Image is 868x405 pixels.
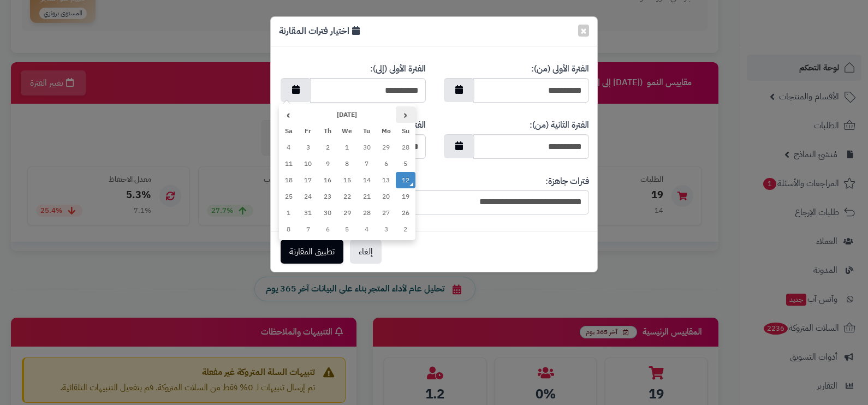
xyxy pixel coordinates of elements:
[578,25,589,37] button: Close
[279,172,299,188] td: 18
[545,175,589,188] label: فترات جاهزة:
[357,221,377,237] td: 4
[337,188,357,205] td: 22
[337,123,357,139] th: We
[357,139,377,156] td: 30
[279,205,299,221] td: 1
[396,188,415,205] td: 19
[299,221,318,237] td: 7
[318,221,337,237] td: 6
[376,205,396,221] td: 27
[396,106,415,123] th: ‹
[370,63,426,75] label: الفترة الأولى (إلى):
[279,188,299,205] td: 25
[318,156,337,172] td: 9
[376,139,396,156] td: 29
[337,172,357,188] td: 15
[279,106,299,123] th: ›
[350,240,382,264] button: إلغاء
[299,106,396,123] th: [DATE]
[299,156,318,172] td: 10
[357,205,377,221] td: 28
[318,205,337,221] td: 30
[299,188,318,205] td: 24
[299,172,318,188] td: 17
[337,156,357,172] td: 8
[318,139,337,156] td: 2
[279,221,299,237] td: 8
[279,156,299,172] td: 11
[318,172,337,188] td: 16
[337,139,357,156] td: 1
[318,188,337,205] td: 23
[279,123,299,139] th: Sa
[396,221,415,237] td: 2
[299,139,318,156] td: 3
[357,123,377,139] th: Tu
[396,123,415,139] th: Su
[281,240,343,264] button: تطبيق المقارنة
[530,119,589,132] label: الفترة الثانية (من):
[357,156,377,172] td: 7
[318,123,337,139] th: Th
[299,205,318,221] td: 31
[396,139,415,156] td: 28
[357,188,377,205] td: 21
[376,188,396,205] td: 20
[376,221,396,237] td: 3
[357,172,377,188] td: 14
[396,205,415,221] td: 26
[396,172,415,188] td: 12
[531,63,589,75] label: الفترة الأولى (من):
[376,123,396,139] th: Mo
[376,172,396,188] td: 13
[376,156,396,172] td: 6
[279,139,299,156] td: 4
[299,123,318,139] th: Fr
[279,25,362,38] h4: اختيار فترات المقارنة
[580,22,587,39] span: ×
[396,156,415,172] td: 5
[337,205,357,221] td: 29
[337,221,357,237] td: 5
